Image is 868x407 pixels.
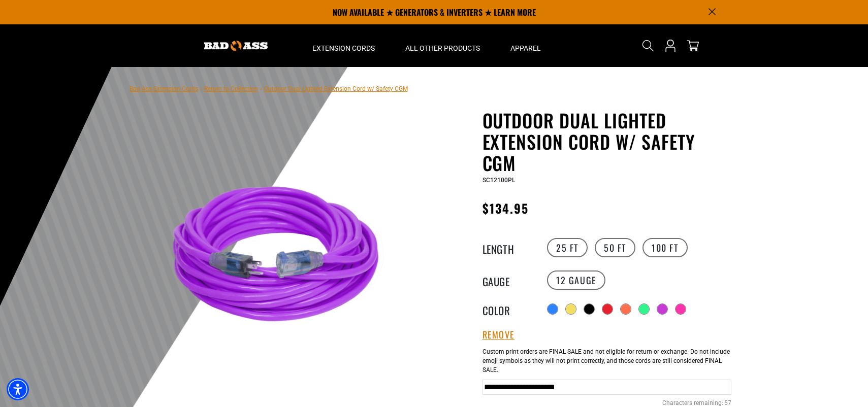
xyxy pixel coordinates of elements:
[547,270,605,290] label: 12 Gauge
[260,85,262,92] span: ›
[200,85,202,92] span: ›
[483,177,515,184] span: SC12100PL
[662,399,723,406] span: Characters remaining:
[483,199,529,217] span: $134.95
[312,44,375,53] span: Extension Cords
[264,85,408,92] span: Outdoor Dual Lighted Extension Cord w/ Safety CGM
[495,24,556,67] summary: Apparel
[662,24,679,67] a: Open this option
[7,378,29,400] div: Accessibility Menu
[483,241,533,254] legend: Length
[159,135,405,381] img: Purple
[642,238,688,257] label: 100 FT
[685,40,701,52] a: cart
[483,274,533,287] legend: Gauge
[483,302,533,316] legend: Color
[483,329,515,341] button: Remove
[483,110,731,174] h1: Outdoor Dual Lighted Extension Cord w/ Safety CGM
[130,82,408,94] nav: breadcrumbs
[547,238,588,257] label: 25 FT
[130,85,198,92] a: Bad Ass Extension Cords
[390,24,495,67] summary: All Other Products
[204,85,258,92] a: Return to Collection
[405,44,480,53] span: All Other Products
[297,24,390,67] summary: Extension Cords
[595,238,635,257] label: 50 FT
[204,41,268,51] img: Bad Ass Extension Cords
[640,38,656,54] summary: Search
[510,44,541,53] span: Apparel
